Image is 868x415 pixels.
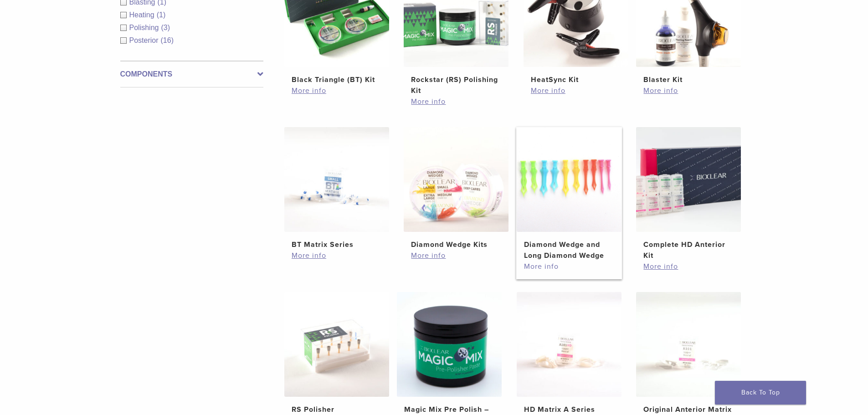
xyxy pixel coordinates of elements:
img: BT Matrix Series [284,127,389,232]
a: More info [292,85,382,96]
h2: HeatSync Kit [531,74,621,85]
a: More info [643,85,734,96]
img: Magic Mix Pre Polish - Mint Flavored [397,292,502,397]
h2: Rockstar (RS) Polishing Kit [411,74,501,96]
h2: Complete HD Anterior Kit [643,239,734,261]
span: (16) [161,36,174,44]
a: Complete HD Anterior KitComplete HD Anterior Kit [636,127,742,261]
a: More info [411,250,501,261]
span: Posterior [129,36,161,44]
a: More info [411,96,501,107]
a: BT Matrix SeriesBT Matrix Series [284,127,390,250]
a: More info [292,250,382,261]
img: Diamond Wedge Kits [404,127,508,232]
img: Complete HD Anterior Kit [636,127,741,232]
a: HD Matrix A SeriesHD Matrix A Series [516,292,622,415]
a: More info [531,85,621,96]
h2: RS Polisher [292,404,382,415]
h2: Diamond Wedge and Long Diamond Wedge [524,239,614,261]
a: RS PolisherRS Polisher [284,292,390,415]
label: Components [120,69,263,80]
span: Heating [129,11,157,19]
span: Polishing [129,24,161,31]
img: Original Anterior Matrix - A Series [636,292,741,397]
h2: Blaster Kit [643,74,734,85]
span: (3) [161,24,170,31]
h2: HD Matrix A Series [524,404,614,415]
h2: BT Matrix Series [292,239,382,250]
a: Diamond Wedge and Long Diamond WedgeDiamond Wedge and Long Diamond Wedge [516,127,622,261]
h2: Black Triangle (BT) Kit [292,74,382,85]
h2: Diamond Wedge Kits [411,239,501,250]
a: More info [643,261,734,272]
a: More info [524,261,614,272]
a: Back To Top [715,381,806,405]
img: HD Matrix A Series [517,292,621,397]
a: Diamond Wedge KitsDiamond Wedge Kits [403,127,509,250]
img: Diamond Wedge and Long Diamond Wedge [517,127,621,232]
span: (1) [157,11,166,19]
img: RS Polisher [284,292,389,397]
